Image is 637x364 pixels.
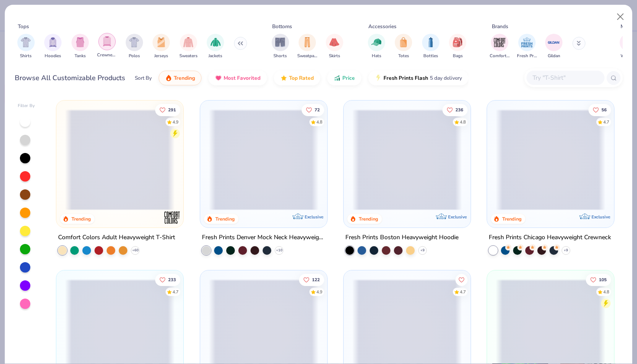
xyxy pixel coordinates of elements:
button: filter button [126,34,143,59]
div: Comfort Colors Adult Heavyweight T-Shirt [58,232,175,243]
img: Bags Image [453,37,462,47]
img: Sweaters Image [183,37,193,47]
button: filter button [71,34,89,59]
button: filter button [272,34,289,59]
span: Top Rated [289,75,314,81]
img: Jerseys Image [156,37,166,47]
input: Try "T-Shirt" [532,73,598,83]
button: filter button [97,34,117,59]
span: 291 [168,107,176,112]
div: Fresh Prints Denver Mock Neck Heavyweight Sweatshirt [202,232,325,243]
span: + 9 [420,248,425,253]
div: Fresh Prints Chicago Heavyweight Crewneck [489,232,611,243]
div: Sort By [135,74,152,82]
img: Sweatpants Image [302,37,312,47]
span: Shirts [20,53,32,59]
button: filter button [449,34,466,59]
span: 5 day delivery [430,73,462,83]
button: Like [586,274,611,286]
span: Women [621,53,636,59]
div: Tops [18,23,29,30]
button: Like [155,104,180,116]
span: Totes [398,53,409,59]
div: filter for Sweatpants [297,34,317,59]
img: Totes Image [399,37,408,47]
button: filter button [545,34,562,59]
button: filter button [179,34,198,59]
span: Shorts [273,53,287,59]
span: Polos [129,53,140,59]
button: Like [588,104,611,116]
span: Tanks [75,53,86,59]
button: filter button [153,34,170,59]
button: Top Rated [274,71,320,85]
div: filter for Skirts [326,34,343,59]
div: Accessories [368,23,396,30]
div: Fresh Prints Boston Heavyweight Hoodie [345,232,458,243]
img: Comfort Colors Image [493,36,506,49]
img: trending.gif [165,75,172,81]
div: 4.8 [316,119,322,125]
div: filter for Comfort Colors [490,34,510,59]
img: Hoodies Image [48,37,58,47]
div: filter for Shirts [17,34,35,59]
div: Bottoms [272,23,292,30]
img: Bottles Image [426,37,435,47]
div: filter for Bottles [422,34,439,59]
div: filter for Hoodies [44,34,62,59]
div: filter for Gildan [545,34,562,59]
img: Gildan Image [547,36,560,49]
span: Gildan [548,53,560,59]
span: + 60 [132,248,139,253]
button: filter button [490,34,510,59]
div: filter for Jackets [207,34,224,59]
span: Hats [372,53,381,59]
button: filter button [297,34,317,59]
span: Skirts [329,53,340,59]
button: Trending [159,71,201,85]
div: filter for Jerseys [153,34,170,59]
button: filter button [368,34,385,59]
div: filter for Polos [126,34,143,59]
img: Shirts Image [21,37,31,47]
span: Exclusive [448,214,467,220]
span: Hoodies [45,53,61,59]
div: filter for Totes [395,34,412,59]
span: 233 [168,278,176,282]
img: Hats Image [371,37,381,47]
span: Jerseys [154,53,168,59]
img: Crewnecks Image [102,36,112,46]
span: Jackets [208,53,222,59]
span: Fresh Prints Flash [383,75,428,81]
span: Bags [453,53,463,59]
div: filter for Women [620,34,637,59]
button: filter button [620,34,637,59]
div: filter for Hats [368,34,385,59]
div: filter for Bags [449,34,466,59]
div: filter for Tanks [71,34,89,59]
span: Comfort Colors [490,53,510,59]
button: filter button [207,34,224,59]
div: Filter By [18,103,35,109]
div: filter for Fresh Prints [517,34,537,59]
div: filter for Shorts [272,34,289,59]
span: Most Favorited [224,75,260,81]
button: Like [455,274,468,286]
button: filter button [326,34,343,59]
img: TopRated.gif [280,75,287,81]
div: 4.7 [603,119,609,125]
button: filter button [517,34,537,59]
button: Close [612,9,629,25]
button: filter button [395,34,412,59]
div: filter for Crewnecks [97,33,117,58]
div: 4.7 [460,289,466,296]
img: flash.gif [375,75,382,81]
button: Fresh Prints Flash5 day delivery [368,71,468,85]
span: Trending [174,75,195,81]
img: Shorts Image [275,37,285,47]
button: Price [327,71,361,85]
span: 72 [314,107,319,112]
div: 4.7 [172,289,179,296]
button: filter button [17,34,35,59]
div: Brands [492,23,508,30]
